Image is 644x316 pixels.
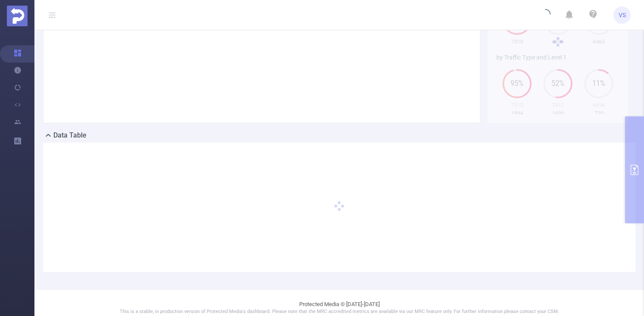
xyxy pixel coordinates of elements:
h2: Data Table [53,130,87,141]
img: Protected Media [7,6,28,26]
i: icon: loading [540,9,551,21]
span: VS [619,6,626,24]
p: This is a stable, in production version of Protected Media's dashboard. Please note that the MRC ... [56,308,622,316]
